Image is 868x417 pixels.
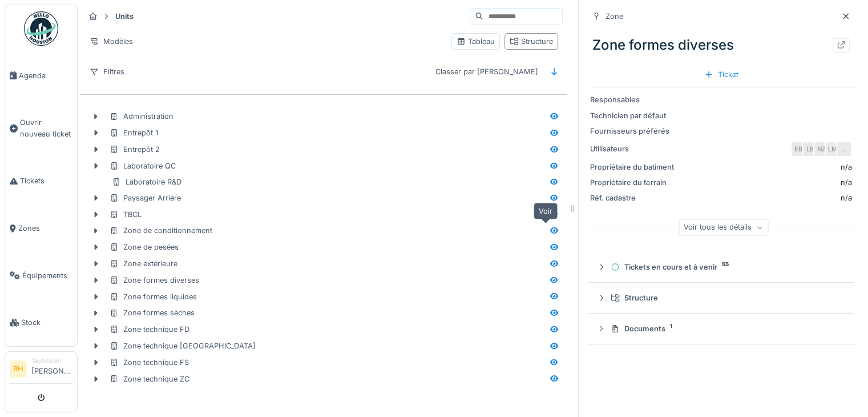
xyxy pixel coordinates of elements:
[110,275,199,286] div: Zone formes diverses
[110,291,197,302] div: Zone formes liquides
[110,340,256,351] div: Zone technique [GEOGRAPHIC_DATA]
[24,11,58,46] img: Badge_color-CXgf-gQk.svg
[110,242,179,252] div: Zone de pesées
[110,193,181,203] div: Paysager Arrière
[510,36,553,47] div: Structure
[5,252,77,299] a: Équipements
[110,374,189,384] div: Zone technique ZC
[10,360,27,378] li: RH
[110,258,177,269] div: Zone extérieure
[20,175,72,186] span: Tickets
[590,94,676,105] div: Responsables
[590,110,676,121] div: Technicien par défaut
[110,357,189,368] div: Zone technique FS
[5,205,77,252] a: Zones
[110,127,158,138] div: Entrepôt 1
[590,126,676,137] div: Fournisseurs préférés
[700,67,743,82] div: Ticket
[5,52,77,99] a: Agenda
[790,141,806,157] div: EB
[22,270,72,281] span: Équipements
[110,225,212,236] div: Zone de conditionnement
[21,317,72,328] span: Stock
[680,193,852,203] div: n/a
[590,177,676,188] div: Propriétaire du terrain
[18,223,72,234] span: Zones
[5,99,77,158] a: Ouvrir nouveau ticket
[679,219,768,236] div: Voir tous les détails
[680,177,852,188] div: n/a
[84,33,138,50] div: Modèles
[605,11,623,22] div: Zone
[111,11,138,22] strong: Units
[5,158,77,205] a: Tickets
[590,143,676,154] div: Utilisateurs
[611,292,841,303] div: Structure
[10,356,72,384] a: RH Technicien[PERSON_NAME]
[110,144,160,155] div: Entrepôt 2
[592,318,850,339] summary: Documents1
[588,30,854,60] div: Zone formes diverses
[825,141,841,157] div: LM
[590,162,676,173] div: Propriétaire du batiment
[534,203,558,219] div: Voir
[841,162,852,173] div: n/a
[110,324,189,335] div: Zone technique FD
[457,36,495,47] div: Tableau
[590,193,676,203] div: Réf. cadastre
[19,70,72,81] span: Agenda
[592,256,850,278] summary: Tickets en cours et à venir55
[112,177,181,187] div: Laboratoire R&D
[31,356,72,365] div: Technicien
[611,323,841,334] div: Documents
[110,161,176,171] div: Laboratoire QC
[110,209,142,220] div: TBCL
[611,262,841,272] div: Tickets en cours et à venir
[20,117,72,139] span: Ouvrir nouveau ticket
[31,356,72,381] li: [PERSON_NAME]
[802,141,818,157] div: LB
[84,63,130,80] div: Filtres
[110,307,195,318] div: Zone formes sèches
[110,111,173,122] div: Administration
[430,63,543,80] div: Classer par [PERSON_NAME]
[5,299,77,347] a: Stock
[836,141,852,157] div: …
[592,287,850,308] summary: Structure
[813,141,829,157] div: NZ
